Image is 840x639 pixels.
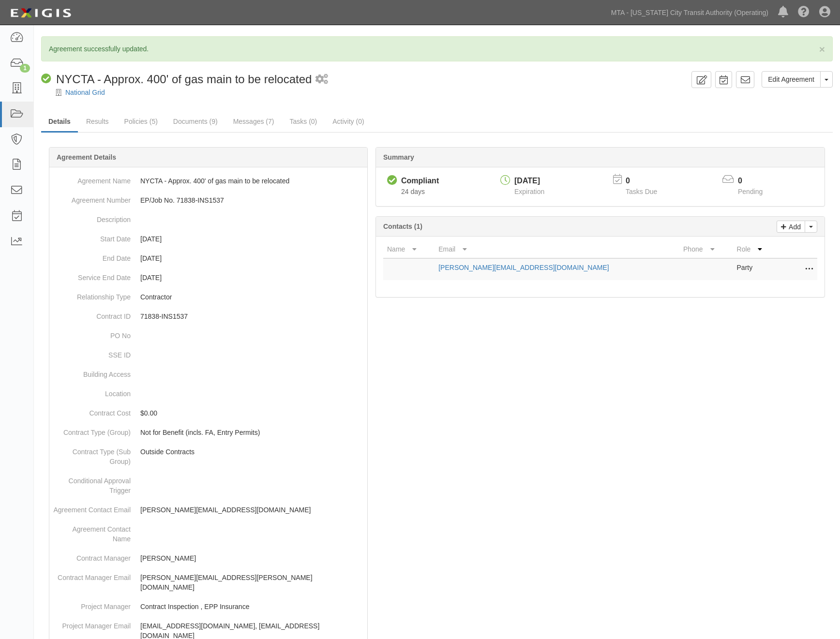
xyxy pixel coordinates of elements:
dt: Relationship Type [53,287,131,302]
th: Email [435,240,679,258]
dd: [DATE] [53,249,363,268]
span: Pending [738,188,763,195]
p: Contract Inspection , EPP Insurance [140,602,363,611]
div: [DATE] [514,176,544,187]
dt: Contract ID [53,307,131,321]
p: [PERSON_NAME] [140,553,363,563]
dd: [DATE] [53,268,363,287]
span: × [819,44,825,55]
dt: Conditional Approval Trigger [53,471,131,495]
a: Results [79,112,116,131]
button: Close [819,44,825,54]
img: Logo [7,4,74,22]
i: Compliant [41,74,51,84]
dt: End Date [53,249,131,263]
dt: Contract Type (Sub Group) [53,442,131,466]
td: Party [733,258,779,280]
span: NYCTA - Approx. 400' of gas main to be relocated [56,73,312,86]
span: Since 07/28/2025 [401,188,425,195]
a: Policies (5) [117,112,165,131]
i: 1 scheduled workflow [315,74,328,85]
dd: EP/Job No. 71838-INS1537 [53,191,363,210]
dt: Contract Cost [53,403,131,418]
dt: PO No [53,326,131,341]
th: Role [733,240,779,258]
span: Expiration [514,188,544,195]
dt: Location [53,384,131,399]
a: Tasks (0) [282,112,324,131]
a: [PERSON_NAME][EMAIL_ADDRESS][DOMAIN_NAME] [438,264,609,271]
i: Compliant [387,176,397,186]
div: 1 [20,64,30,73]
a: MTA - [US_STATE] City Transit Authority (Operating) [606,3,773,22]
div: NYCTA - Approx. 400' of gas main to be relocated [41,71,312,88]
dt: Agreement Name [53,171,131,186]
dt: Description [53,210,131,224]
dt: Service End Date [53,268,131,282]
a: Add [777,221,805,233]
th: Phone [679,240,733,258]
i: Help Center - Complianz [798,7,810,18]
a: Activity (0) [325,112,371,131]
dt: Project Manager Email [53,616,131,631]
a: Documents (9) [166,112,225,131]
dd: NYCTA - Approx. 400' of gas main to be relocated [53,171,363,191]
p: 0 [738,176,775,187]
b: Agreement Details [57,153,116,161]
span: Tasks Due [626,188,657,195]
b: Contacts (1) [383,223,422,230]
dt: Contract Manager [53,549,131,563]
p: Not for Benefit (incls. FA, Entry Permits) [140,428,363,437]
p: Add [786,221,801,232]
a: Messages (7) [226,112,282,131]
div: Compliant [401,176,439,187]
dd: [DATE] [53,229,363,249]
p: $0.00 [140,408,363,418]
dt: Agreement Contact Name [53,520,131,544]
p: [PERSON_NAME][EMAIL_ADDRESS][PERSON_NAME][DOMAIN_NAME] [140,573,363,592]
dt: Contract Type (Group) [53,423,131,437]
a: Details [41,112,78,133]
p: Agreement successfully updated. [49,44,825,54]
b: Summary [383,153,414,161]
p: [PERSON_NAME][EMAIL_ADDRESS][DOMAIN_NAME] [140,505,363,515]
dt: Project Manager [53,597,131,611]
a: National Grid [65,89,105,96]
dt: Building Access [53,365,131,379]
dt: Agreement Number [53,191,131,205]
th: Name [383,240,435,258]
p: 71838-INS1537 [140,312,363,321]
dt: Contract Manager Email [53,568,131,582]
dt: SSE ID [53,345,131,360]
dt: Start Date [53,229,131,244]
dd: Contractor [53,287,363,307]
dt: Agreement Contact Email [53,500,131,515]
a: Edit Agreement [762,71,821,88]
p: 0 [626,176,669,187]
p: Outside Contracts [140,447,363,457]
